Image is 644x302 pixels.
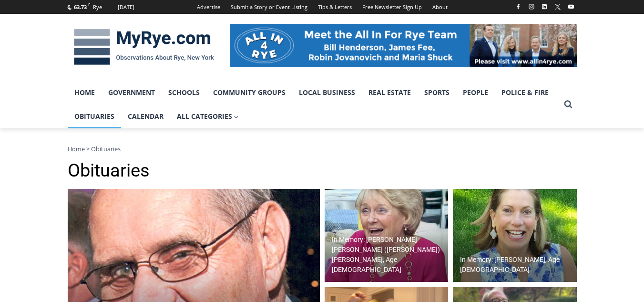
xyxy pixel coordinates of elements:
[292,81,362,104] a: Local Business
[86,145,90,153] span: >
[68,145,85,153] a: Home
[102,81,162,104] a: Government
[68,104,121,128] a: Obituaries
[512,1,524,12] a: Facebook
[526,1,537,12] a: Instagram
[93,3,102,11] div: Rye
[74,3,87,10] span: 63.73
[230,24,577,67] img: All in for Rye
[206,81,292,104] a: Community Groups
[362,81,418,104] a: Real Estate
[170,104,245,128] a: All Categories
[68,160,577,182] h1: Obituaries
[68,81,102,104] a: Home
[325,189,449,282] a: In Memory: [PERSON_NAME] [PERSON_NAME] ([PERSON_NAME]) [PERSON_NAME], Age [DEMOGRAPHIC_DATA]
[418,81,456,104] a: Sports
[118,3,134,11] div: [DATE]
[91,145,121,153] span: Obituaries
[453,189,577,282] a: In Memory: [PERSON_NAME], Age [DEMOGRAPHIC_DATA]
[565,1,577,12] a: YouTube
[453,189,577,282] img: Obituary - Maryanne Bardwil Lynch IMG_5518
[495,81,555,104] a: Police & Fire
[460,255,574,275] h2: In Memory: [PERSON_NAME], Age [DEMOGRAPHIC_DATA]
[560,96,577,113] button: View Search Form
[162,81,206,104] a: Schools
[177,111,239,122] span: All Categories
[68,22,220,72] img: MyRye.com
[325,189,449,282] img: Obituary - Maureen Catherine Devlin Koecheler
[552,1,563,12] a: X
[332,235,446,275] h2: In Memory: [PERSON_NAME] [PERSON_NAME] ([PERSON_NAME]) [PERSON_NAME], Age [DEMOGRAPHIC_DATA]
[88,2,90,7] span: F
[68,144,577,154] nav: Breadcrumbs
[121,104,170,128] a: Calendar
[539,1,550,12] a: Linkedin
[456,81,495,104] a: People
[68,81,560,129] nav: Primary Navigation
